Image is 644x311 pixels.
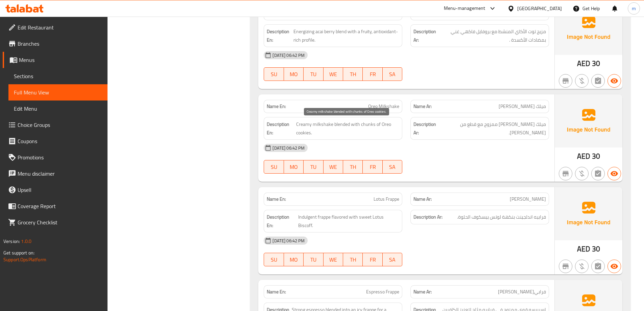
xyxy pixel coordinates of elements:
button: Available [607,260,621,273]
button: TH [343,67,363,81]
span: FR [365,255,380,265]
span: AED [577,57,590,70]
button: TU [304,253,323,266]
span: Menu disclaimer [18,170,102,178]
button: Purchased item [575,167,589,180]
a: Support.OpsPlatform [3,255,46,264]
span: 30 [592,57,600,70]
span: SA [385,69,400,79]
span: مزيج توت الأكاي المنشط مع بروفايل فاكهي غني بمضادات الأكسدة . [438,27,546,44]
button: Not branch specific item [559,260,572,273]
span: FR [365,162,380,172]
span: AED [577,242,590,256]
button: SU [264,160,284,174]
strong: Name Ar: [413,10,432,17]
span: SU [267,162,281,172]
button: WE [324,67,343,81]
strong: Name En: [267,196,286,203]
button: Purchased item [575,74,589,88]
strong: Name Ar: [413,103,432,110]
span: AED [577,150,590,163]
span: فرابي[PERSON_NAME] [498,288,546,295]
img: Ae5nvW7+0k+MAAAAAElFTkSuQmCC [555,2,622,54]
div: Menu-management [444,4,485,13]
button: MO [284,67,304,81]
span: Choice Groups [18,121,102,129]
a: Menu disclaimer [3,165,108,182]
span: مزيج أكاي [526,10,546,17]
span: Branches [18,40,102,48]
span: ميلك [PERSON_NAME] [499,103,546,110]
strong: Description Ar: [413,120,438,137]
strong: Name En: [267,288,286,295]
span: SU [267,255,281,265]
span: [DATE] 06:42 PM [270,145,307,151]
span: ميلك [PERSON_NAME] ممزوج مع قطع من [PERSON_NAME]. [440,120,546,137]
button: TH [343,253,363,266]
span: 30 [592,150,600,163]
span: MO [287,69,301,79]
button: FR [363,160,382,174]
button: Not has choices [591,260,605,273]
span: Energizing acai berry blend with a fruity, antioxidant-rich profile. [293,27,399,44]
button: Not branch specific item [559,74,572,88]
span: Coverage Report [18,202,102,210]
span: Creamy milkshake blended with chunks of Oreo cookies. [296,120,400,137]
button: WE [324,253,343,266]
span: [DATE] 06:42 PM [270,238,307,244]
span: Edit Menu [14,105,102,113]
button: Purchased item [575,260,589,273]
span: TH [346,162,360,172]
a: Menus [3,52,108,68]
strong: Description En: [267,213,297,229]
button: SU [264,253,284,266]
span: Version: [3,237,20,246]
a: Edit Restaurant [3,19,108,36]
button: Not branch specific item [559,167,572,180]
strong: Name Ar: [413,288,432,295]
button: Not has choices [591,74,605,88]
span: TU [306,162,320,172]
span: فرابيه اندلجينت بنكهة لوتس بيسكوف الحلوة. [457,213,546,221]
a: Grocery Checklist [3,214,108,230]
span: Espresso Frappe [366,288,399,295]
span: 1.0.0 [21,237,31,246]
span: Edit Restaurant [18,23,102,31]
span: Sections [14,72,102,80]
span: TH [346,69,360,79]
img: Ae5nvW7+0k+MAAAAAElFTkSuQmCC [555,94,622,147]
span: WE [326,255,340,265]
strong: Description Ar: [413,213,443,221]
span: SA [385,255,400,265]
strong: Description En: [267,27,292,44]
span: TU [306,255,320,265]
button: SA [383,253,402,266]
a: Sections [8,68,108,84]
button: TH [343,160,363,174]
a: Coverage Report [3,198,108,214]
div: [GEOGRAPHIC_DATA] [517,5,562,12]
span: Lotus Frappe [374,196,399,203]
span: Oreo Milkshake [368,103,399,110]
span: TU [306,69,320,79]
span: WE [326,162,340,172]
span: FR [365,69,380,79]
strong: Description Ar: [413,27,437,44]
span: Grocery Checklist [18,218,102,226]
span: Coupons [18,137,102,145]
span: Upsell [18,186,102,194]
strong: Name Ar: [413,196,432,203]
span: Full Menu View [14,88,102,96]
a: Promotions [3,149,108,165]
img: Ae5nvW7+0k+MAAAAAElFTkSuQmCC [555,187,622,240]
strong: Description En: [267,120,294,137]
span: MO [287,162,301,172]
a: Edit Menu [8,101,108,117]
span: [DATE] 06:42 PM [270,52,307,59]
button: Available [607,74,621,88]
button: MO [284,253,304,266]
span: [PERSON_NAME] [510,196,546,203]
a: Upsell [3,182,108,198]
span: 30 [592,242,600,256]
span: Promotions [18,153,102,161]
